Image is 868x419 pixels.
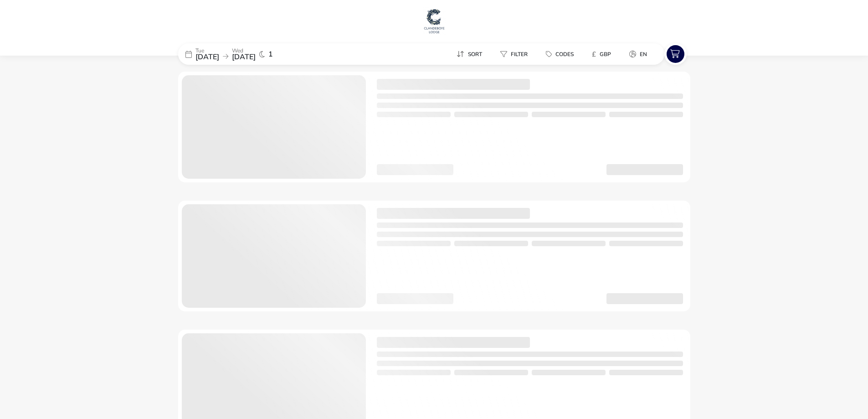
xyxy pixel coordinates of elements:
[555,51,574,58] span: Codes
[600,51,611,58] span: GBP
[268,51,273,58] span: 1
[449,47,489,61] button: Sort
[468,51,482,58] span: Sort
[195,52,219,62] span: [DATE]
[178,43,315,65] div: Tue[DATE]Wed[DATE]1
[232,48,256,53] p: Wed
[592,50,596,59] i: £
[622,47,654,61] button: en
[493,47,539,61] naf-pibe-menu-bar-item: Filter
[195,48,219,53] p: Tue
[640,51,647,58] span: en
[585,47,622,61] naf-pibe-menu-bar-item: £GBP
[423,7,446,35] img: Main Website
[232,52,256,62] span: [DATE]
[539,47,581,61] button: Codes
[493,47,535,61] button: Filter
[449,47,493,61] naf-pibe-menu-bar-item: Sort
[511,51,528,58] span: Filter
[539,47,585,61] naf-pibe-menu-bar-item: Codes
[622,47,658,61] naf-pibe-menu-bar-item: en
[585,47,618,61] button: £GBP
